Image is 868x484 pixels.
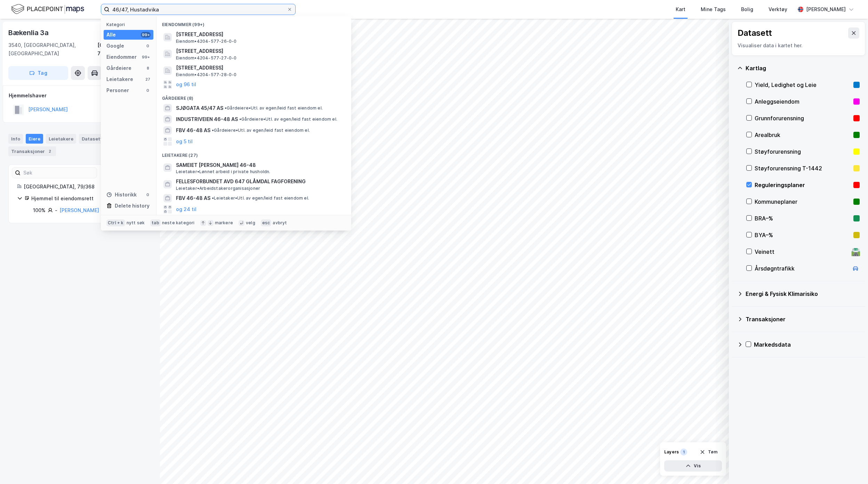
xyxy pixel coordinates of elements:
div: Ctrl + k [106,219,125,226]
div: Gårdeiere [106,64,131,72]
div: Verktøy [769,5,787,14]
span: Gårdeiere • Utl. av egen/leid fast eiendom el. [225,105,323,111]
div: Alle [106,31,116,39]
div: markere [215,220,233,226]
span: • [239,116,241,122]
div: Datasett [738,27,772,39]
span: • [212,195,214,201]
div: BRA–% [755,214,851,223]
span: • [225,105,227,111]
div: Bækenlia 3a [8,27,50,38]
div: 🛣️ [851,247,860,256]
div: Visualiser data i kartet her. [738,41,859,50]
div: Støyforurensning [755,147,851,156]
div: Transaksjoner [8,146,56,156]
div: Mine Tags [701,5,726,14]
span: [STREET_ADDRESS] [176,47,343,55]
div: Leietakere [46,134,76,144]
span: Gårdeiere • Utl. av egen/leid fast eiendom el. [212,128,310,133]
div: - [55,206,57,215]
a: [PERSON_NAME] [59,207,99,213]
button: Tag [8,66,68,80]
span: FBV 46-48 AS [176,194,210,202]
div: neste kategori [162,220,195,226]
span: INDUSTRIVEIEN 46-48 AS [176,115,238,123]
button: og 96 til [176,80,196,89]
div: [PERSON_NAME] [806,5,846,14]
div: Støyforurensning T-1442 [755,164,851,172]
div: 100% [33,206,46,215]
div: Google [106,42,124,50]
div: Hjemmelshaver [9,91,151,100]
input: Søk [21,168,97,178]
div: esc [261,219,272,226]
div: Markedsdata [754,340,860,349]
div: tab [150,219,161,226]
div: Eiendommer [106,53,137,61]
div: Kategori [106,22,153,27]
div: Hjemmel til eiendomsrett [31,194,143,203]
div: [GEOGRAPHIC_DATA], 79/368 [24,183,143,191]
span: Eiendom • 4204-577-28-0-0 [176,72,237,78]
div: 0 [145,88,151,93]
div: 0 [145,43,151,49]
span: Leietaker • Utl. av egen/leid fast eiendom el. [212,195,309,201]
button: Tøm [695,446,722,458]
div: 27 [145,76,151,82]
div: Reguleringsplaner [755,181,851,189]
span: Leietaker • Arbeidstakerorganisasjoner [176,186,260,191]
div: 3540, [GEOGRAPHIC_DATA], [GEOGRAPHIC_DATA] [8,41,97,58]
div: Bolig [741,5,753,14]
div: Årsdøgntrafikk [755,264,849,273]
img: logo.f888ab2527a4732fd821a326f86c7f29.svg [11,3,84,15]
div: avbryt [273,220,287,226]
span: Eiendom • 4204-577-26-0-0 [176,39,237,44]
span: FBV 46-48 AS [176,126,210,135]
div: Leietakere [106,75,133,83]
div: 1 [680,449,687,455]
div: Layers [664,449,679,455]
input: Søk på adresse, matrikkel, gårdeiere, leietakere eller personer [110,4,287,15]
div: Leietakere (27) [156,147,351,160]
span: [STREET_ADDRESS] [176,64,343,72]
div: Grunnforurensning [755,114,851,122]
div: 0 [145,192,151,197]
div: Personer [106,86,129,95]
div: Transaksjoner [746,315,860,323]
div: Info [8,134,23,144]
iframe: Chat Widget [833,451,868,484]
div: Datasett [79,134,105,144]
span: FELLESFORBUNDET AVD 647 GLÅMDAL FAGFORENING [176,177,343,186]
button: Vis [664,460,722,471]
span: SAMEIET [PERSON_NAME] 46-48 [176,161,343,169]
div: Gårdeiere (8) [156,90,351,103]
div: Veinett [755,248,849,256]
div: Arealbruk [755,131,851,139]
div: Delete history [115,202,150,210]
span: SJØGATA 45/47 AS [176,104,223,112]
div: Yield, Ledighet og Leie [755,81,851,89]
div: Kontrollprogram for chat [833,451,868,484]
div: Eiere [26,134,43,144]
div: Eiendommer (99+) [156,16,351,29]
span: Eiendom • 4204-577-27-0-0 [176,55,237,61]
div: 99+ [141,32,151,38]
button: og 5 til [176,137,193,146]
div: Energi & Fysisk Klimarisiko [746,290,860,298]
div: Kartlag [746,64,860,72]
div: nytt søk [127,220,145,226]
span: Gårdeiere • Utl. av egen/leid fast eiendom el. [239,116,337,122]
span: Leietaker • Lønnet arbeid i private husholdn. [176,169,271,175]
button: og 24 til [176,205,196,213]
div: Kart [676,5,685,14]
div: BYA–% [755,231,851,239]
span: • [212,128,214,133]
div: Kommuneplaner [755,197,851,206]
span: [STREET_ADDRESS] [176,30,343,39]
div: 2 [46,148,53,155]
div: Anleggseiendom [755,97,851,106]
div: Historikk [106,191,137,199]
div: 8 [145,65,151,71]
div: velg [246,220,255,226]
div: [GEOGRAPHIC_DATA], 79/368 [97,41,152,58]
